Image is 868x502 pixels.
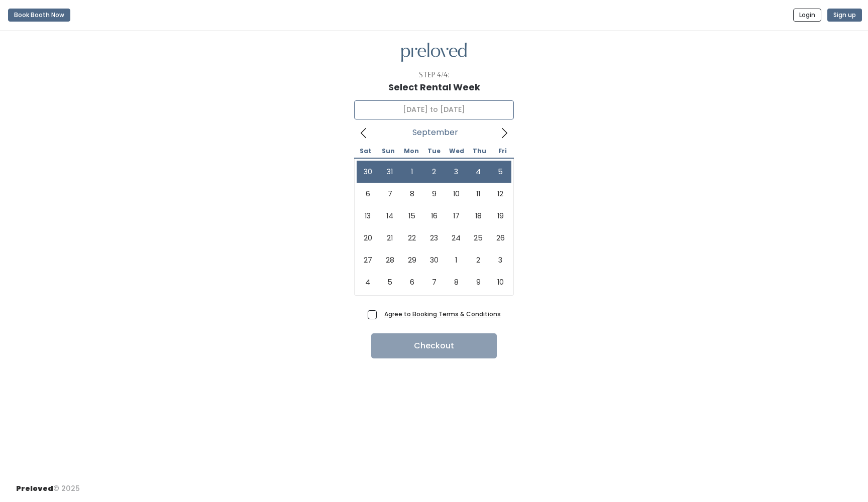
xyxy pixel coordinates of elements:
[16,475,80,494] div: © 2025
[401,161,423,183] span: September 1, 2025
[357,271,379,293] span: October 4, 2025
[445,183,467,205] span: September 10, 2025
[384,310,501,318] a: Agree to Booking Terms & Conditions
[401,249,423,271] span: September 29, 2025
[491,148,514,154] span: Fri
[401,205,423,227] span: September 15, 2025
[423,227,445,249] span: September 23, 2025
[379,183,401,205] span: September 7, 2025
[423,183,445,205] span: September 9, 2025
[371,333,497,358] button: Checkout
[489,249,511,271] span: October 3, 2025
[16,483,53,493] span: Preloved
[379,271,401,293] span: October 5, 2025
[412,131,458,135] span: September
[377,148,399,154] span: Sun
[422,148,445,154] span: Tue
[419,70,450,80] div: Step 4/4:
[354,148,377,154] span: Sat
[467,183,489,205] span: September 11, 2025
[489,205,511,227] span: September 19, 2025
[489,183,511,205] span: September 12, 2025
[357,249,379,271] span: September 27, 2025
[489,271,511,293] span: October 10, 2025
[489,161,511,183] span: September 5, 2025
[401,271,423,293] span: October 6, 2025
[423,161,445,183] span: September 2, 2025
[379,249,401,271] span: September 28, 2025
[379,205,401,227] span: September 14, 2025
[423,205,445,227] span: September 16, 2025
[401,43,467,62] img: preloved logo
[445,227,467,249] span: September 24, 2025
[8,4,70,26] a: Book Booth Now
[468,148,491,154] span: Thu
[793,9,821,22] button: Login
[446,148,468,154] span: Wed
[357,227,379,249] span: September 20, 2025
[467,161,489,183] span: September 4, 2025
[423,271,445,293] span: October 7, 2025
[400,148,422,154] span: Mon
[357,205,379,227] span: September 13, 2025
[379,227,401,249] span: September 21, 2025
[423,249,445,271] span: September 30, 2025
[467,227,489,249] span: September 25, 2025
[467,271,489,293] span: October 9, 2025
[445,161,467,183] span: September 3, 2025
[445,271,467,293] span: October 8, 2025
[445,249,467,271] span: October 1, 2025
[827,9,862,22] button: Sign up
[379,161,401,183] span: August 31, 2025
[357,183,379,205] span: September 6, 2025
[445,205,467,227] span: September 17, 2025
[388,82,480,92] h1: Select Rental Week
[401,227,423,249] span: September 22, 2025
[357,161,379,183] span: August 30, 2025
[354,100,514,119] input: Select week
[467,249,489,271] span: October 2, 2025
[8,9,70,22] button: Book Booth Now
[489,227,511,249] span: September 26, 2025
[467,205,489,227] span: September 18, 2025
[401,183,423,205] span: September 8, 2025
